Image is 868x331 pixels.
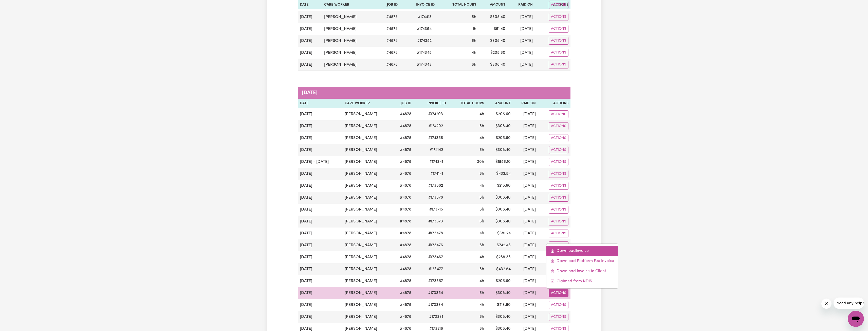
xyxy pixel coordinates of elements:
button: Actions [549,182,568,190]
button: Actions [549,1,568,9]
td: [DATE] [513,144,538,156]
span: 6 hours [479,196,484,200]
td: $ 1956.10 [486,156,513,168]
td: [DATE] [298,132,343,144]
td: [DATE] [513,287,538,299]
th: Invoice ID [413,99,448,108]
td: $ 308.40 [486,120,513,132]
td: [PERSON_NAME] [322,47,377,59]
td: [DATE] [507,59,535,71]
span: 6 hours [479,148,484,152]
td: # 4878 [392,108,413,120]
td: # 4878 [392,216,413,228]
td: # 4878 [392,299,413,311]
td: [DATE] [513,156,538,168]
th: Care Worker [343,99,392,108]
span: 4 hours [479,112,484,116]
td: [DATE] [298,35,322,47]
button: Actions [549,158,568,166]
a: Download invoice to CS #173354 [546,266,618,276]
td: [DATE] [298,168,343,180]
span: # 173331 [426,314,446,320]
td: # 4878 [392,263,413,275]
td: [DATE] [513,275,538,287]
iframe: Button to launch messaging window [848,311,864,327]
td: [DATE] [513,108,538,120]
button: Actions [549,13,568,21]
span: 4 hours [479,255,484,259]
span: 6 hours [472,63,476,67]
td: [DATE] [507,47,535,59]
iframe: Message from company [834,298,864,309]
td: [PERSON_NAME] [343,144,392,156]
span: 4 hours [479,231,484,235]
div: Actions [546,243,618,289]
td: [DATE] [298,144,343,156]
td: [DATE] [513,180,538,192]
td: [DATE] [507,11,535,23]
td: [DATE] [298,263,343,275]
td: [DATE] [513,120,538,132]
td: [PERSON_NAME] [343,311,392,323]
td: # 4878 [392,120,413,132]
span: # 174354 [414,26,435,32]
span: # 173878 [425,195,446,201]
button: Actions [549,289,568,297]
td: [DATE] [507,23,535,35]
button: Actions [549,301,568,309]
span: # 173573 [425,218,446,224]
td: [PERSON_NAME] [343,263,392,275]
td: [DATE] [513,263,538,275]
th: Job ID [392,99,413,108]
span: # 173478 [425,230,446,236]
button: Actions [549,206,568,214]
td: [DATE] [298,228,343,239]
td: [DATE] [513,216,538,228]
td: $ 308.40 [486,192,513,204]
td: [DATE] [298,59,322,71]
span: 6 hours [479,267,484,271]
td: [PERSON_NAME] [343,287,392,299]
span: # 173476 [425,242,446,248]
td: [PERSON_NAME] [343,108,392,120]
span: 4 hours [472,51,476,55]
td: [PERSON_NAME] [322,35,377,47]
td: # 4878 [392,168,413,180]
td: [DATE] [513,251,538,263]
td: # 4878 [392,228,413,239]
button: Actions [549,49,568,57]
td: $ 215.60 [486,180,513,192]
td: [PERSON_NAME] [343,180,392,192]
button: Actions [549,134,568,142]
span: 6 hours [479,207,484,212]
button: Actions [549,37,568,45]
td: [DATE] [298,11,322,23]
td: $ 381.24 [486,228,513,239]
td: [PERSON_NAME] [343,239,392,251]
span: # 174203 [425,111,446,117]
span: # 173354 [425,290,446,296]
td: [DATE] - [DATE] [298,156,343,168]
td: $ 308.40 [486,216,513,228]
td: [PERSON_NAME] [343,168,392,180]
span: 4 hours [479,279,484,283]
td: $ 432.54 [486,263,513,275]
button: Actions [549,218,568,225]
button: Actions [549,146,568,154]
span: 30 hours [477,160,484,164]
span: 6 hours [479,219,484,223]
td: [DATE] [298,239,343,251]
span: # 174142 [427,147,446,153]
td: [DATE] [298,192,343,204]
span: 6 hours [479,172,484,176]
span: 6 hours [479,327,484,331]
a: Download invoice #173354 [546,246,618,256]
td: # 4878 [392,192,413,204]
td: [DATE] [298,311,343,323]
span: # 173715 [426,206,446,213]
th: Total Hours [448,99,486,108]
span: # 174343 [414,62,435,68]
td: [DATE] [298,216,343,228]
button: Actions [549,194,568,202]
td: # 4878 [392,239,413,251]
